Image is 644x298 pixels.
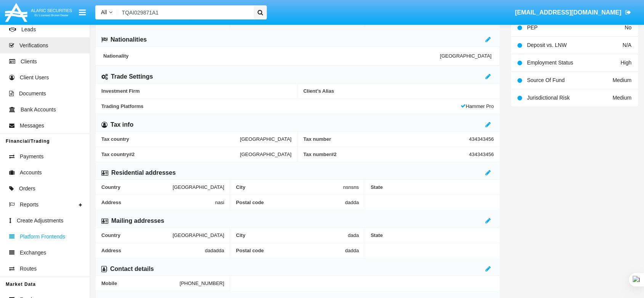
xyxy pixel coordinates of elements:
span: dada [348,232,359,238]
span: PEP [527,24,538,31]
span: Client Users [20,74,49,82]
span: [PHONE_NUMBER] [179,280,224,286]
span: N/A [623,42,631,48]
span: Hammer Pro [461,103,494,109]
a: All [95,8,118,16]
span: Postal code [236,248,345,253]
span: Exchanges [20,249,46,257]
span: dadda [345,248,359,253]
span: Employment Status [527,60,573,66]
span: Country [101,232,173,238]
span: Routes [20,265,37,273]
span: Medium [612,95,631,101]
h6: Mailing addresses [111,217,164,225]
span: Mobile [101,280,179,286]
span: Documents [19,90,46,98]
span: City [236,232,348,238]
span: Payments [20,153,43,161]
span: State [371,184,494,190]
span: Jurisdictional Risk [527,95,570,101]
span: Deposit vs. LNW [527,42,567,48]
h6: Contact details [110,265,154,273]
span: [GEOGRAPHIC_DATA] [440,53,491,59]
h6: Tax info [111,121,133,129]
span: Trading Platforms [101,103,461,109]
span: Investment Firm [101,88,292,94]
span: Client’s Alias [303,88,494,94]
span: Tax number #2 [303,151,469,157]
span: Reports [20,201,38,209]
span: Verifications [19,42,48,50]
a: [EMAIL_ADDRESS][DOMAIN_NAME] [511,2,634,23]
span: Tax country [101,136,240,142]
span: Clients [21,58,37,66]
span: [GEOGRAPHIC_DATA] [240,136,292,142]
span: Messages [20,122,44,130]
span: State [371,232,494,238]
span: [GEOGRAPHIC_DATA] [173,232,224,238]
h6: Residential addresses [111,169,176,177]
span: Create Adjustments [17,217,63,225]
span: Platform Frontends [20,233,65,241]
h6: Nationalities [111,35,147,44]
input: Search [118,5,251,19]
span: Country [101,184,173,190]
span: Orders [19,185,35,193]
span: dadda [345,200,359,205]
span: Nationality [103,53,440,59]
h6: Trade Settings [111,72,153,81]
span: nasi [215,200,224,205]
span: High [620,60,631,66]
span: dadadda [205,248,224,253]
span: No [625,24,631,31]
span: Address [101,200,215,205]
span: Leads [21,26,36,34]
span: City [236,184,343,190]
span: nsnsns [343,184,359,190]
span: Medium [612,77,631,83]
span: 434343456 [469,151,494,157]
span: Bank Accounts [21,106,56,114]
span: Accounts [20,169,42,177]
span: All [101,9,107,15]
img: Logo image [4,1,73,24]
span: [EMAIL_ADDRESS][DOMAIN_NAME] [515,9,621,16]
span: Postal code [236,200,345,205]
span: 434343456 [469,136,494,142]
span: [GEOGRAPHIC_DATA] [240,151,292,157]
span: Tax number [303,136,469,142]
span: Source Of Fund [527,77,565,83]
span: [GEOGRAPHIC_DATA] [173,184,224,190]
span: Address [101,248,205,253]
span: Tax country #2 [101,151,240,157]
